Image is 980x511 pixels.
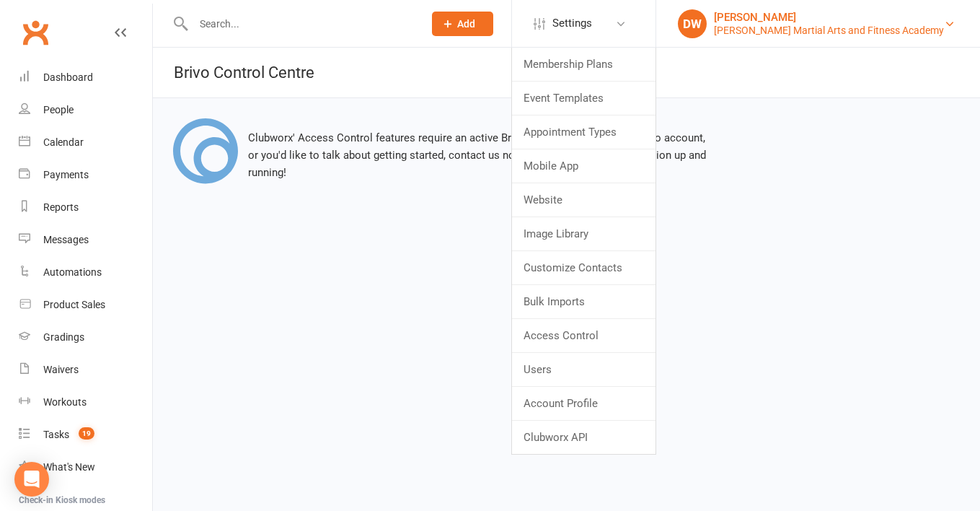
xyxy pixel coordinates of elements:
div: What's New [43,461,95,473]
div: Open Intercom Messenger [14,462,49,497]
div: Product Sales [43,299,105,310]
span: Add [457,18,475,30]
a: Automations [19,256,152,289]
div: Waivers [43,364,79,375]
a: Waivers [19,354,152,386]
a: Payments [19,159,152,191]
a: Dashboard [19,61,152,94]
div: Workouts [43,396,87,408]
div: DW [678,9,707,38]
a: Bulk Imports [512,285,655,318]
a: Users [512,353,655,386]
button: Add [432,12,493,36]
div: Tasks [43,429,69,440]
a: Workouts [19,386,152,419]
h1: Brivo Control Centre [153,48,314,97]
a: Reports [19,191,152,224]
a: Website [512,183,655,217]
a: People [19,94,152,126]
a: Membership Plans [512,48,655,81]
img: brivo.svg [173,118,238,184]
a: Mobile App [512,149,655,183]
a: Clubworx API [512,421,655,454]
a: Messages [19,224,152,256]
input: Search... [189,14,413,34]
div: Calendar [43,136,84,148]
div: [PERSON_NAME] [714,11,944,24]
a: Customize Contacts [512,251,655,284]
div: Gradings [43,331,84,343]
a: Image Library [512,217,655,250]
a: Product Sales [19,289,152,321]
span: 19 [79,427,94,440]
a: Event Templates [512,82,655,115]
a: Tasks 19 [19,419,152,451]
p: Clubworx' Access Control features require an active Brivo account. If you have a Brivo account, o... [248,129,715,181]
span: Settings [552,7,592,40]
a: Calendar [19,126,152,159]
div: Messages [43,234,89,245]
a: Account Profile [512,387,655,420]
a: What's New [19,451,152,484]
div: Dashboard [43,71,93,83]
a: Clubworx [17,14,53,51]
a: Appointment Types [512,115,655,149]
div: Payments [43,169,89,180]
a: Gradings [19,321,152,354]
div: People [43,104,74,115]
div: Automations [43,266,102,278]
div: [PERSON_NAME] Martial Arts and Fitness Academy [714,24,944,37]
div: Reports [43,201,79,213]
a: Access Control [512,319,655,352]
